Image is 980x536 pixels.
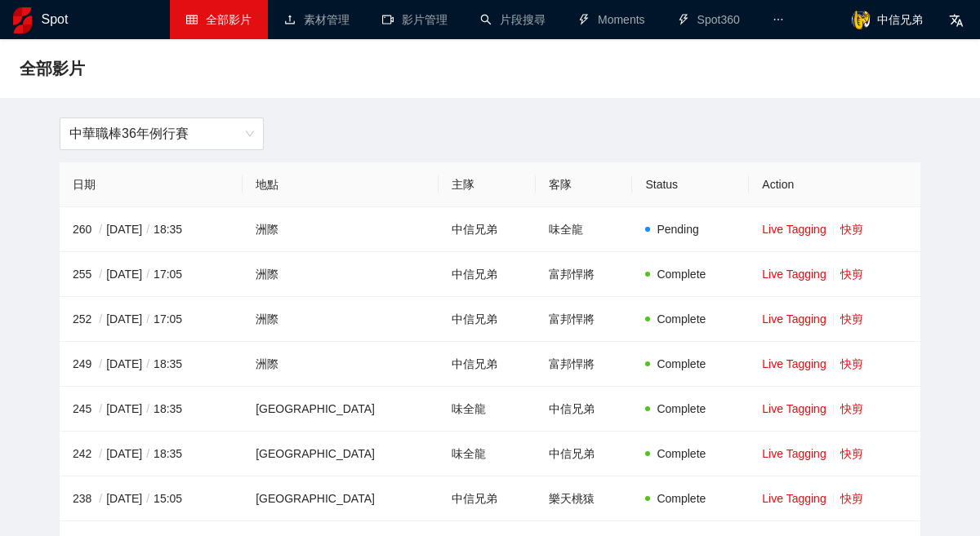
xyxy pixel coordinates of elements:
span: / [142,492,154,505]
td: 中信兄弟 [439,342,536,387]
span: Complete [657,268,706,281]
span: / [142,268,154,281]
img: logo [13,7,32,33]
td: 洲際 [243,252,439,297]
span: Pending [657,223,698,236]
a: 快剪 [840,268,863,281]
td: 255 [DATE] 17:05 [60,252,243,297]
span: / [142,357,154,370]
th: 主隊 [439,162,536,207]
td: 238 [DATE] 15:05 [60,476,243,521]
a: Live Tagging [762,447,826,460]
a: 快剪 [840,312,863,326]
td: 中信兄弟 [439,476,536,521]
span: / [95,492,106,505]
span: / [95,357,106,370]
td: 富邦悍將 [536,297,633,342]
span: 全部影片 [20,55,85,82]
td: 249 [DATE] 18:35 [60,342,243,387]
td: 中信兄弟 [439,252,536,297]
td: 245 [DATE] 18:35 [60,387,243,432]
span: ellipsis [773,14,784,25]
a: 快剪 [840,223,863,236]
th: Status [632,162,749,207]
span: / [142,312,154,326]
span: Complete [657,312,706,326]
a: 快剪 [840,492,863,505]
td: 260 [DATE] 18:35 [60,207,243,252]
span: Complete [657,492,706,505]
span: / [142,223,154,236]
td: 味全龍 [536,207,633,252]
td: [GEOGRAPHIC_DATA] [243,432,439,476]
td: 洲際 [243,342,439,387]
td: 味全龍 [439,432,536,476]
span: / [142,447,154,460]
td: 252 [DATE] 17:05 [60,297,243,342]
td: 中信兄弟 [439,207,536,252]
a: 快剪 [840,357,863,370]
a: upload素材管理 [284,13,350,26]
td: 242 [DATE] 18:35 [60,432,243,476]
a: Live Tagging [762,357,826,370]
a: Live Tagging [762,268,826,281]
td: 中信兄弟 [439,297,536,342]
a: 快剪 [840,447,863,460]
td: 中信兄弟 [536,387,633,432]
span: 全部影片 [206,13,252,26]
span: / [95,223,106,236]
a: Live Tagging [762,492,826,505]
span: / [142,402,154,415]
td: 樂天桃猿 [536,476,633,521]
a: 快剪 [840,402,863,415]
td: 富邦悍將 [536,342,633,387]
a: Live Tagging [762,402,826,415]
span: Complete [657,402,706,415]
a: search片段搜尋 [480,13,546,26]
span: / [95,268,106,281]
a: Live Tagging [762,312,826,326]
td: 富邦悍將 [536,252,633,297]
span: Complete [657,447,706,460]
span: 中華職棒36年例行賽 [69,118,254,149]
img: avatar [851,10,871,29]
td: 味全龍 [439,387,536,432]
a: thunderboltMoments [578,13,645,26]
th: 地點 [243,162,439,207]
span: Complete [657,357,706,370]
th: Action [749,162,920,207]
td: 中信兄弟 [536,432,633,476]
span: / [95,312,106,326]
th: 客隊 [536,162,633,207]
a: Live Tagging [762,223,826,236]
td: [GEOGRAPHIC_DATA] [243,387,439,432]
a: thunderboltSpot360 [678,13,740,26]
a: video-camera影片管理 [382,13,448,26]
td: 洲際 [243,207,439,252]
th: 日期 [60,162,243,207]
td: [GEOGRAPHIC_DATA] [243,476,439,521]
span: table [186,14,198,25]
td: 洲際 [243,297,439,342]
span: / [95,447,106,460]
span: / [95,402,106,415]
